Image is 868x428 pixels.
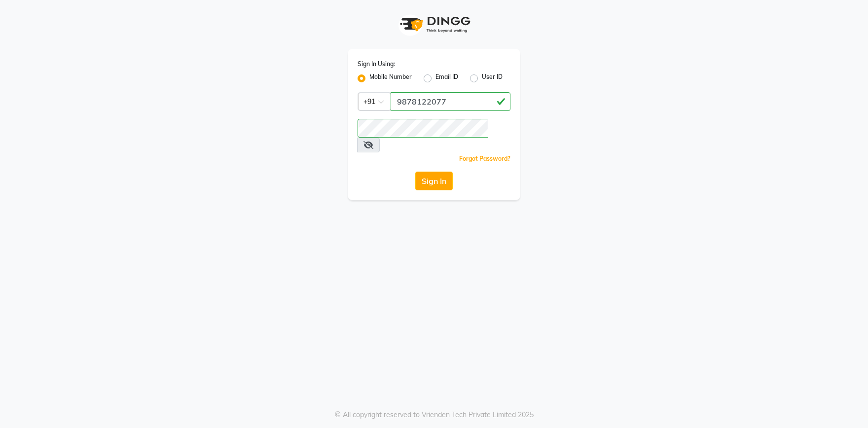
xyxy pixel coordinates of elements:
button: Sign In [415,172,453,190]
a: Forgot Password? [459,155,510,162]
label: Email ID [435,72,458,84]
input: Username [358,119,488,138]
label: Mobile Number [369,72,412,84]
label: User ID [482,72,503,84]
label: Sign In Using: [358,60,395,69]
img: logo1.svg [395,10,473,39]
input: Username [391,92,510,111]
